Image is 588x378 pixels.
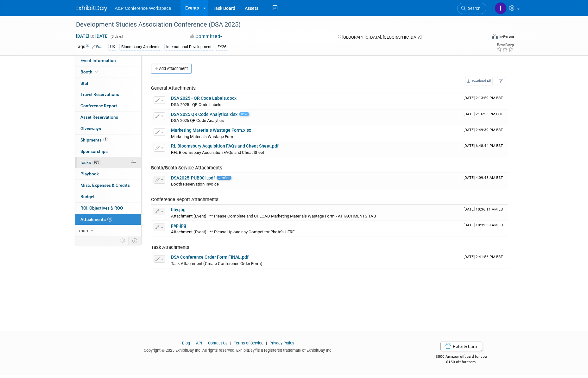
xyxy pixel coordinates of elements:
a: DSA2025-PUB001.pdf [171,175,215,180]
div: Event Format [449,33,514,42]
span: Sponsorships [80,149,108,154]
span: DSA 2025 QR Code Analytics [171,118,224,123]
a: Staff [75,78,141,89]
a: Conference Report [75,100,141,111]
span: Search [466,6,480,11]
span: Upload Timestamp [464,255,503,259]
a: Attachments8 [75,214,141,225]
div: FY26 [216,44,228,50]
span: Attachments [80,217,112,222]
span: Upload Timestamp [464,112,503,116]
a: pap.jpg [171,223,186,228]
a: Search [457,3,486,14]
a: Travel Reservations [75,89,141,100]
span: General Attachments [151,85,196,91]
span: Booth/Booth Service Attachments [151,165,222,171]
span: Marketing Materials Wastage Form [171,134,235,139]
span: Upload Timestamp [464,128,503,132]
div: Event Rating [496,43,514,47]
span: to [89,34,95,39]
a: Shipments3 [75,135,141,146]
span: [DATE] [DATE] [76,33,109,39]
span: Tasks [80,160,101,165]
span: Upload Timestamp [464,207,505,211]
span: | [203,341,207,345]
span: Attachment (Event) : ** Please Complete and UPLOAD Marketing Materials Wastage Form - ATTACHMENTS... [171,214,376,218]
span: new [239,112,249,116]
span: DSA 2025 - QR Code Labels [171,102,221,107]
span: Task Attachment (Create Conference Order Form) [171,261,262,266]
div: Copyright © 2025 ExhibitDay, Inc. All rights reserved. ExhibitDay is a registered trademark of Ex... [76,346,401,353]
a: DSA Conference Order Form FINAL.pdf [171,255,249,260]
span: Booth Reservation Invoice [171,182,219,186]
div: $500 Amazon gift card for you, [410,350,513,364]
a: Download All [465,77,493,85]
span: | [191,341,195,345]
a: Marketing Materials Wastage Form.xlsx [171,128,251,133]
button: Committed [187,33,225,40]
a: Terms of Service [234,341,263,345]
td: Upload Timestamp [461,221,508,236]
span: Upload Timestamp [464,143,503,148]
span: | [229,341,233,345]
span: (3 days) [110,35,123,39]
a: Asset Reservations [75,112,141,123]
a: DSA 2025 - QR Code Labels.docx [171,96,237,101]
span: Booth [80,69,100,74]
td: Upload Timestamp [461,252,508,268]
span: Invoice [217,176,231,180]
td: Upload Timestamp [461,125,508,141]
a: API [196,341,202,345]
span: [GEOGRAPHIC_DATA], [GEOGRAPHIC_DATA] [342,35,421,40]
span: Conference Report [80,103,117,108]
div: In-Person [499,34,514,39]
a: RL Bloomsbury Acquisition FAQs and Cheat Sheet.pdf [171,143,279,148]
span: Conference Report Attachments [151,197,218,202]
span: 3 [103,137,108,142]
span: Upload Timestamp [464,175,503,180]
span: Upload Timestamp [464,223,505,227]
a: Contact Us [208,341,228,345]
div: Development Studies Association Conference (DSA 2025) [74,19,477,30]
span: 8 [107,217,112,222]
div: UK [108,44,117,50]
span: | [264,341,269,345]
span: Travel Reservations [80,92,119,97]
a: Event Information [75,55,141,66]
a: Privacy Policy [269,341,294,345]
td: Upload Timestamp [461,173,508,189]
a: bby.jpg [171,207,186,212]
a: more [75,225,141,236]
div: International Development [164,44,213,50]
span: Task Attachments [151,244,189,250]
img: Ira Sumarno [495,2,507,14]
a: Refer & Earn [440,342,482,351]
img: ExhibitDay [76,5,107,12]
a: Edit [92,45,103,49]
a: ROI, Objectives & ROO [75,203,141,214]
td: Personalize Event Tab Strip [117,236,129,245]
button: Add Attachment [151,64,192,74]
div: Bloomsbury Academic [119,44,162,50]
a: DSA 2025 QR Code Analytics.xlsx [171,112,237,117]
td: Upload Timestamp [461,205,508,221]
span: Misc. Expenses & Credits [80,183,130,188]
span: 92% [92,160,101,165]
span: more [79,228,89,233]
span: Asset Reservations [80,115,118,120]
span: Staff [80,81,90,86]
span: A&P Conference Workspace [115,6,171,11]
td: Toggle Event Tabs [128,236,141,245]
span: ROI, Objectives & ROO [80,205,123,211]
span: Budget [80,194,95,199]
a: Budget [75,191,141,202]
td: Upload Timestamp [461,141,508,157]
a: Sponsorships [75,146,141,157]
span: Giveaways [80,126,101,131]
a: Tasks92% [75,157,141,168]
span: Shipments [80,137,108,142]
span: Upload Timestamp [464,96,503,100]
sup: ® [255,348,257,351]
i: Booth reservation complete [95,70,98,73]
img: Format-Inperson.png [492,34,498,39]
